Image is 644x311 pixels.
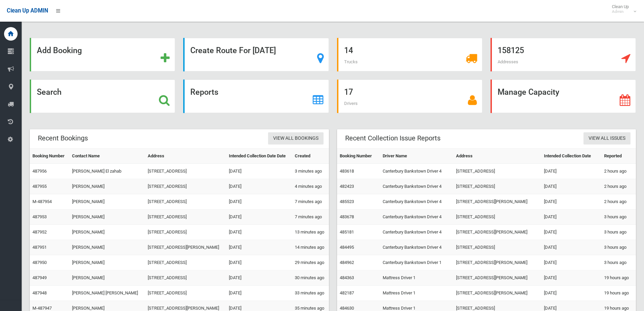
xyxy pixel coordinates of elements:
th: Contact Name [69,149,145,164]
td: [DATE] [226,164,292,179]
td: [STREET_ADDRESS] [453,209,541,225]
td: [PERSON_NAME] [69,194,145,209]
td: 2 hours ago [601,164,636,179]
td: [DATE] [226,255,292,270]
a: 484962 [340,260,354,265]
th: Intended Collection Date Date [226,149,292,164]
th: Booking Number [337,149,380,164]
td: [STREET_ADDRESS] [145,164,226,179]
small: Admin [612,9,629,14]
td: [DATE] [226,240,292,255]
td: [PERSON_NAME] [PERSON_NAME] [69,286,145,301]
header: Recent Bookings [30,132,96,145]
strong: Add Booking [37,46,82,55]
th: Driver Name [380,149,454,164]
td: [STREET_ADDRESS] [145,225,226,240]
th: Reported [601,149,636,164]
td: 7 minutes ago [292,209,329,225]
a: 482423 [340,184,354,189]
a: 487955 [32,184,47,189]
th: Intended Collection Date [541,149,601,164]
a: 485181 [340,229,354,235]
td: [PERSON_NAME] [69,255,145,270]
a: Create Route For [DATE] [183,38,329,71]
th: Address [145,149,226,164]
td: 4 minutes ago [292,179,329,194]
a: 482187 [340,290,354,295]
a: 487952 [32,229,47,235]
a: 485523 [340,199,354,204]
td: [PERSON_NAME] [69,240,145,255]
a: Add Booking [30,38,175,71]
td: [DATE] [226,209,292,225]
strong: 17 [344,87,353,97]
td: 30 minutes ago [292,270,329,286]
td: [PERSON_NAME] [69,179,145,194]
td: Canterbury Bankstown Driver 4 [380,209,454,225]
td: [STREET_ADDRESS][PERSON_NAME] [145,240,226,255]
td: [PERSON_NAME] [69,270,145,286]
td: [DATE] [541,286,601,301]
td: 33 minutes ago [292,286,329,301]
td: [STREET_ADDRESS][PERSON_NAME] [453,286,541,301]
a: 17 Drivers [337,80,482,113]
td: Canterbury Bankstown Driver 1 [380,255,454,270]
th: Booking Number [30,149,69,164]
td: [STREET_ADDRESS][PERSON_NAME] [453,225,541,240]
a: Reports [183,80,329,113]
td: [DATE] [541,255,601,270]
a: 483678 [340,214,354,219]
td: 2 hours ago [601,194,636,209]
td: [STREET_ADDRESS] [145,179,226,194]
td: [STREET_ADDRESS] [453,240,541,255]
td: [DATE] [541,164,601,179]
a: 487950 [32,260,47,265]
th: Address [453,149,541,164]
a: 487949 [32,275,47,280]
td: [STREET_ADDRESS] [453,164,541,179]
td: 13 minutes ago [292,225,329,240]
td: [STREET_ADDRESS] [145,209,226,225]
a: M-487947 [32,306,52,311]
a: M-487954 [32,199,52,204]
td: 19 hours ago [601,286,636,301]
td: Canterbury Bankstown Driver 4 [380,240,454,255]
td: [DATE] [541,194,601,209]
td: 3 hours ago [601,240,636,255]
a: 14 Trucks [337,38,482,71]
td: [DATE] [541,225,601,240]
td: [DATE] [541,209,601,225]
td: [STREET_ADDRESS] [145,194,226,209]
td: 2 hours ago [601,179,636,194]
td: [DATE] [226,286,292,301]
header: Recent Collection Issue Reports [337,132,449,145]
td: [DATE] [541,240,601,255]
td: [PERSON_NAME] [69,225,145,240]
a: 483618 [340,169,354,174]
td: [STREET_ADDRESS][PERSON_NAME] [453,194,541,209]
a: 487953 [32,214,47,219]
a: View All Issues [583,132,630,145]
a: 487956 [32,169,47,174]
td: 3 hours ago [601,255,636,270]
td: 14 minutes ago [292,240,329,255]
td: [DATE] [226,194,292,209]
td: [DATE] [226,179,292,194]
td: [DATE] [226,225,292,240]
span: Trucks [344,59,358,64]
td: [STREET_ADDRESS] [145,270,226,286]
td: [STREET_ADDRESS] [145,286,226,301]
strong: Search [37,87,62,97]
a: 487948 [32,290,47,295]
a: 158125 Addresses [491,38,636,71]
td: [PERSON_NAME] El zahab [69,164,145,179]
a: View All Bookings [268,132,324,145]
a: 484495 [340,245,354,250]
strong: Reports [190,87,218,97]
a: 484363 [340,275,354,280]
td: [DATE] [541,270,601,286]
td: [DATE] [541,179,601,194]
strong: 14 [344,46,353,55]
td: 7 minutes ago [292,194,329,209]
td: 3 hours ago [601,209,636,225]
